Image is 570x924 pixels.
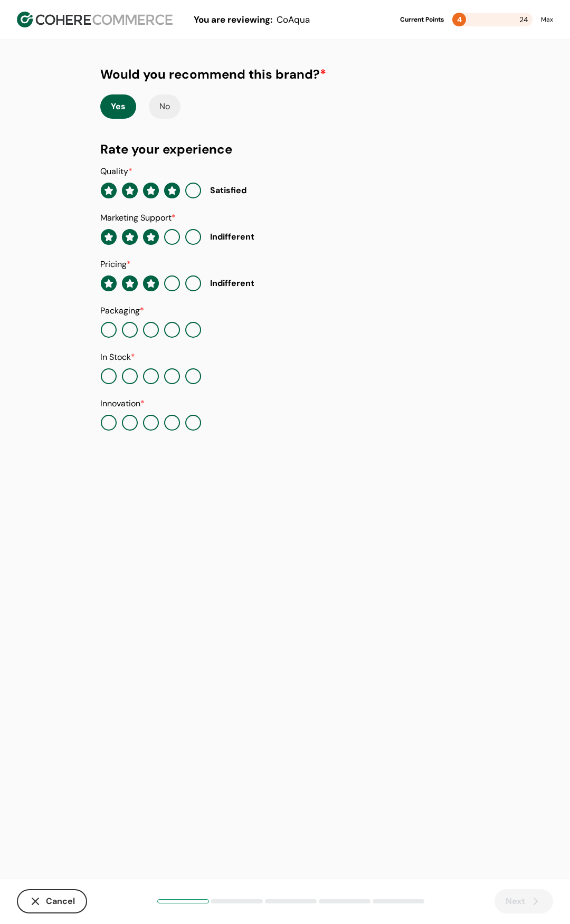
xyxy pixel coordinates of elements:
[100,398,145,409] label: Innovation
[210,184,246,197] div: Satisfied
[100,351,135,363] label: In Stock
[400,15,444,24] div: Current Points
[100,166,132,177] label: Quality
[100,212,176,223] label: Marketing Support
[149,94,180,119] button: No
[100,94,136,119] button: Yes
[100,259,131,270] label: Pricing
[100,65,326,84] div: Would you recommend this brand?
[210,277,254,290] div: Indifferent
[457,15,462,24] span: 4
[277,14,310,25] span: CoAqua
[541,15,553,24] div: Max
[100,305,144,316] label: Packaging
[100,140,470,159] div: Rate your experience
[495,889,553,913] button: Next
[194,14,272,25] span: You are reviewing:
[210,231,254,243] div: Indifferent
[17,12,173,27] img: Cohere Logo
[17,889,87,913] button: Cancel
[519,13,528,26] span: 24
